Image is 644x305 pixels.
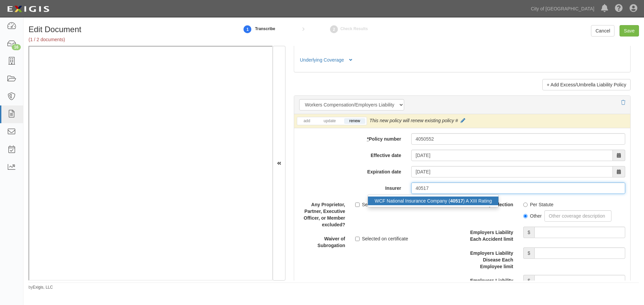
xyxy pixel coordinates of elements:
[462,227,518,242] label: Employers Liability Each Accident limit
[299,118,315,124] a: add
[319,118,341,124] a: update
[615,5,623,13] i: Help Center - Complianz
[5,3,51,15] img: logo-5460c22ac91f19d4615b14bd174203de0afe785f0fc80cf4dbbc73dc1793850b.png
[29,37,225,42] h5: (1 / 2 documents)
[523,227,534,238] span: $
[620,25,639,36] input: Save
[294,233,350,249] label: Waiver of Subrogation
[411,166,613,177] input: MM/DD/YYYY
[344,118,365,124] a: renew
[528,2,598,15] a: City of [GEOGRAPHIC_DATA]
[523,275,534,286] span: $
[542,79,631,90] a: + Add Excess/Umbrella Liability Policy
[523,201,553,208] label: Per Statute
[450,198,463,204] strong: 40517
[462,275,518,291] label: Employers Liability Disease Policy limit
[523,213,542,219] label: Other
[411,150,613,161] input: MM/DD/YYYY
[368,197,498,205] div: WCF National Insurance Company ( ) A XIII Rating
[329,22,339,36] a: Check Results
[355,237,360,241] input: Selected on certificate
[355,235,408,242] label: Selected on certificate
[523,203,528,207] input: Per Statute
[411,182,625,194] input: Search by Insurer name or NAIC number
[462,247,518,270] label: Employers Liability Disease Each Employee limit
[340,26,368,31] small: Check Results
[12,44,21,50] div: 16
[294,166,406,175] label: Expiration date
[255,26,275,31] small: Transcribe
[33,285,53,290] a: Exigis, LLC
[591,25,614,36] a: Cancel
[294,133,406,142] label: Policy number
[329,25,339,33] strong: 2
[294,199,350,228] label: Any Proprietor, Partner, Executive Officer, or Member excluded?
[294,182,406,192] label: Insurer
[367,136,369,142] abbr: required
[621,100,625,105] a: Delete policy
[523,247,534,259] span: $
[29,285,53,290] small: by
[355,203,360,207] input: Selected on certificate
[243,22,253,36] a: 1
[294,150,406,159] label: Effective date
[243,25,253,33] strong: 1
[370,118,458,123] span: This new policy will renew existing policy #
[523,214,528,218] input: Other
[544,210,611,222] input: Other coverage description
[355,201,408,208] label: Selected on certificate
[29,25,225,34] h1: Edit Document
[299,57,355,64] button: Underlying Coverage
